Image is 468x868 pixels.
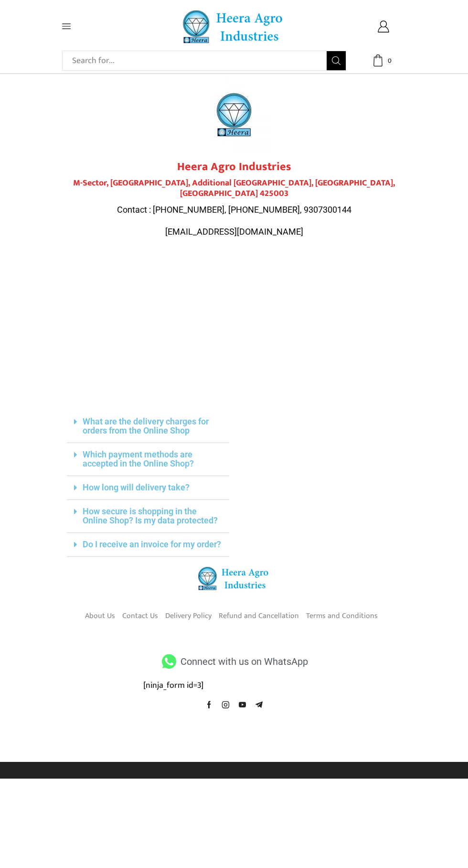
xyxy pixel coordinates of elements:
[67,178,401,199] h4: M-Sector, [GEOGRAPHIC_DATA], Additional [GEOGRAPHIC_DATA], [GEOGRAPHIC_DATA], [GEOGRAPHIC_DATA] 4...
[143,680,325,692] div: [ninja_form id=3]
[67,410,229,443] div: What are the delivery charges for orders from the Online Shop
[306,608,378,624] a: Terms and Conditions
[83,449,194,468] a: Which payment methods are accepted in the Online Shop?
[177,157,291,176] strong: Heera Agro Industries
[83,506,218,525] a: How secure is shopping in the Online Shop? Is my data protected?
[178,653,308,670] span: Connect with us on WhatsApp
[67,500,229,533] div: How secure is shopping in the Online Shop? Is my data protected?
[219,608,299,624] a: Refund and Cancellation
[67,476,229,500] div: How long will delivery take?
[67,257,401,401] iframe: Plot No.119, M-Sector, Patil Nagar, MIDC, Jalgaon, Maharashtra 425003
[67,443,229,476] div: Which payment methods are accepted in the Online Shop?
[165,608,212,624] a: Delivery Policy
[165,227,303,237] span: [EMAIL_ADDRESS][DOMAIN_NAME]
[361,54,406,66] a: 0
[198,79,270,151] img: heera-logo-1000
[384,56,394,65] span: 0
[85,608,115,624] a: About Us
[83,539,221,549] a: Do I receive an invoice for my order?
[83,482,190,492] a: How long will delivery take?
[327,51,346,70] button: Search button
[83,416,209,435] a: What are the delivery charges for orders from the Online Shop
[122,608,158,624] a: Contact Us
[117,205,351,215] span: Contact : [PHONE_NUMBER], [PHONE_NUMBER], 9307300144
[198,566,270,590] img: heera-logo-84.png
[67,533,229,557] div: Do I receive an invoice for my order?
[67,51,327,70] input: Search for...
